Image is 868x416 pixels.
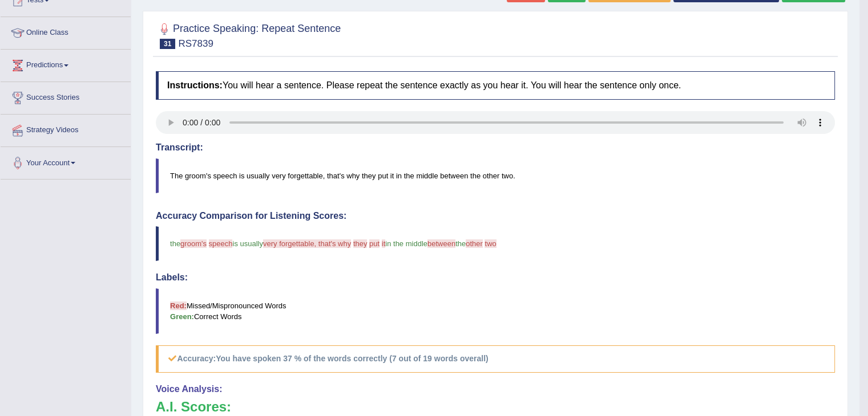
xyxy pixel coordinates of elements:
[485,239,496,248] span: two
[156,384,835,394] h4: Voice Analysis:
[156,211,835,221] h4: Accuracy Comparison for Listening Scores:
[455,239,466,248] span: the
[180,239,207,248] span: groom's
[170,312,194,321] b: Green:
[427,239,455,248] span: between
[167,80,223,90] b: Instructions:
[263,239,351,248] span: very forgettable, that's why
[156,142,835,153] h4: Transcript:
[160,39,175,49] span: 31
[156,272,835,283] h4: Labels:
[232,239,263,248] span: is usually
[353,239,368,248] span: they
[156,71,835,100] h4: You will hear a sentence. Please repeat the sentence exactly as you hear it. You will hear the se...
[170,301,187,310] b: Red:
[1,82,131,111] a: Success Stories
[156,399,231,414] b: A.I. Scores:
[156,345,835,372] h5: Accuracy:
[216,354,488,363] b: You have spoken 37 % of the words correctly (7 out of 19 words overall)
[385,239,427,248] span: in the middle
[1,17,131,46] a: Online Class
[156,21,341,49] h2: Practice Speaking: Repeat Sentence
[1,115,131,143] a: Strategy Videos
[170,239,180,248] span: the
[382,239,386,248] span: it
[369,239,380,248] span: put
[156,158,835,193] blockquote: The groom's speech is usually very forgettable, that's why they put it in the middle between the ...
[209,239,233,248] span: speech
[178,38,213,49] small: RS7839
[1,147,131,176] a: Your Account
[466,239,483,248] span: other
[156,288,835,334] blockquote: Missed/Mispronounced Words Correct Words
[1,50,131,78] a: Predictions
